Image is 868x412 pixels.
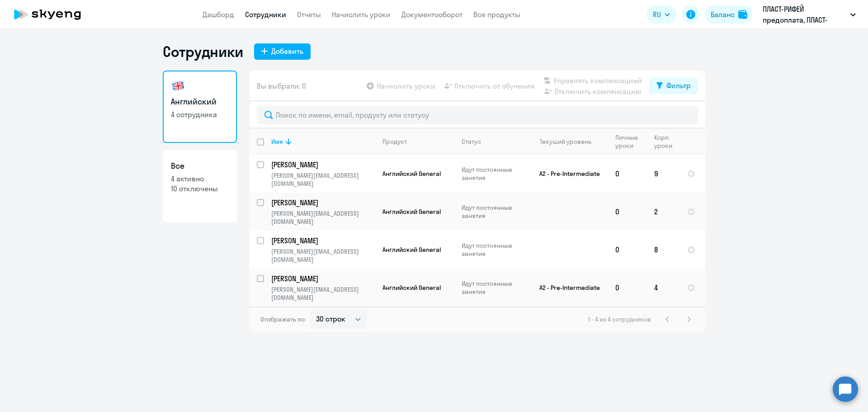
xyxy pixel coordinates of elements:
[758,4,860,25] button: ПЛАСТ-РИФЕЙ предоплата, ПЛАСТ-РИФЕЙ, ООО
[382,284,441,292] span: Английский General
[462,204,524,220] p: Идут постоянные занятия
[646,5,676,24] button: RU
[588,315,651,323] span: 1 - 4 из 4 сотрудников
[257,106,698,124] input: Поиск по имени, email, продукту или статусу
[171,79,185,93] img: english
[382,208,441,216] span: Английский General
[540,137,591,146] div: Текущий уровень
[254,43,311,60] button: Добавить
[382,137,407,146] div: Продукт
[271,160,373,170] p: [PERSON_NAME]
[654,133,674,150] div: Корп. уроки
[647,193,680,231] td: 2
[271,198,373,208] p: [PERSON_NAME]
[271,198,375,208] a: [PERSON_NAME]
[171,160,229,172] h3: Все
[332,10,391,19] a: Начислить уроки
[615,133,646,150] div: Личные уроки
[462,166,524,182] p: Идут постоянные занятия
[608,269,647,307] td: 0
[271,46,303,57] div: Добавить
[654,133,679,150] div: Корп. уроки
[608,231,647,269] td: 0
[401,10,462,19] a: Документооборот
[382,170,441,178] span: Английский General
[163,150,237,223] a: Все4 активно10 отключены
[171,96,229,108] h3: Английский
[271,274,375,284] a: [PERSON_NAME]
[608,193,647,231] td: 0
[531,137,608,146] div: Текущий уровень
[738,10,747,19] img: balance
[271,171,375,188] p: [PERSON_NAME][EMAIL_ADDRESS][DOMAIN_NAME]
[615,133,641,150] div: Личные уроки
[653,9,661,20] span: RU
[382,137,454,146] div: Продукт
[297,10,321,19] a: Отчеты
[382,246,441,254] span: Английский General
[271,209,375,226] p: [PERSON_NAME][EMAIL_ADDRESS][DOMAIN_NAME]
[647,269,680,307] td: 4
[163,43,243,61] h1: Сотрудники
[203,10,234,19] a: Дашборд
[271,236,373,246] p: [PERSON_NAME]
[271,274,373,284] p: [PERSON_NAME]
[462,137,524,146] div: Статус
[271,236,375,246] a: [PERSON_NAME]
[271,285,375,302] p: [PERSON_NAME][EMAIL_ADDRESS][DOMAIN_NAME]
[473,10,520,19] a: Все продукты
[666,80,691,91] div: Фильтр
[271,160,375,170] a: [PERSON_NAME]
[763,4,847,25] p: ПЛАСТ-РИФЕЙ предоплата, ПЛАСТ-РИФЕЙ, ООО
[649,78,698,94] button: Фильтр
[462,242,524,258] p: Идут постоянные занятия
[260,315,306,323] span: Отображать по:
[271,137,375,146] div: Имя
[524,269,608,307] td: A2 - Pre-Intermediate
[163,71,237,143] a: Английский4 сотрудника
[647,155,680,193] td: 9
[171,184,229,194] p: 10 отключены
[171,109,229,119] p: 4 сотрудника
[245,10,286,19] a: Сотрудники
[711,9,735,20] div: Баланс
[271,247,375,264] p: [PERSON_NAME][EMAIL_ADDRESS][DOMAIN_NAME]
[462,279,524,296] p: Идут постоянные занятия
[171,174,229,184] p: 4 активно
[608,155,647,193] td: 0
[524,155,608,193] td: A2 - Pre-Intermediate
[257,81,306,91] span: Вы выбрали: 0
[705,5,753,24] button: Балансbalance
[271,137,283,146] div: Имя
[647,231,680,269] td: 8
[462,137,481,146] div: Статус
